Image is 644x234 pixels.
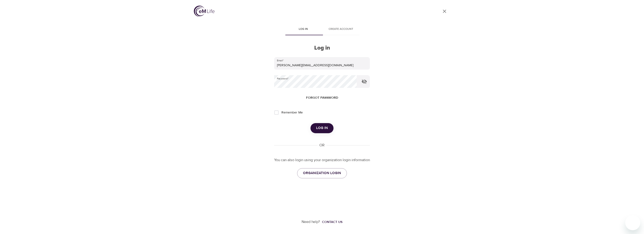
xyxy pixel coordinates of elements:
div: OR [318,143,326,148]
iframe: Button to launch messaging window [625,215,640,230]
h2: Log in [274,45,370,51]
span: ORGANIZATION LOGIN [303,170,341,176]
span: Log in [316,125,328,131]
p: You can also login using your organization login information [274,157,370,163]
a: close [439,6,450,17]
a: ORGANIZATION LOGIN [297,168,347,178]
button: Log in [310,123,333,133]
p: Need help? [302,219,320,225]
span: Log in [287,27,319,32]
a: Contact us [320,220,342,224]
div: Contact us [322,220,342,224]
span: Forgot password [306,95,338,101]
div: disabled tabs example [274,24,370,35]
img: logo [194,6,215,17]
button: Forgot password [304,94,340,102]
span: Remember Me [281,110,303,115]
span: Create account [325,27,357,32]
